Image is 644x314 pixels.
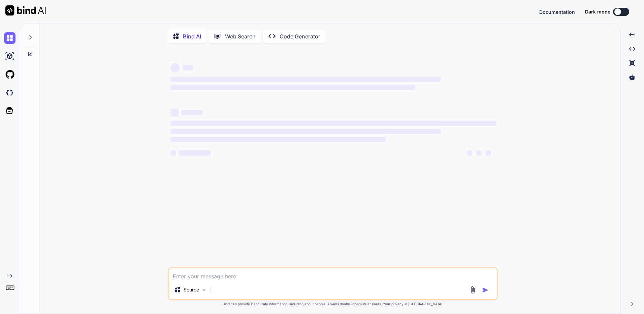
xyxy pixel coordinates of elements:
[5,5,46,15] img: Bind AI
[476,150,482,156] span: ‌
[280,32,320,40] p: Code Generator
[539,8,575,15] button: Documentation
[4,51,15,62] img: ai-studio
[4,69,15,80] img: githubLight
[170,121,496,126] span: ‌
[170,85,415,90] span: ‌
[170,76,441,82] span: ‌
[168,302,498,307] p: Bind can provide inaccurate information, including about people. Always double-check its answers....
[179,150,211,156] span: ‌
[482,287,489,293] img: icon
[181,110,203,115] span: ‌
[585,8,610,15] span: Dark mode
[201,287,207,293] img: Pick Models
[170,63,180,72] span: ‌
[170,129,441,134] span: ‌
[4,32,15,44] img: chat
[183,32,201,40] p: Bind AI
[467,150,472,156] span: ‌
[170,150,176,156] span: ‌
[170,137,386,142] span: ‌
[225,32,256,40] p: Web Search
[486,150,491,156] span: ‌
[183,65,193,70] span: ‌
[170,108,179,117] span: ‌
[469,286,477,294] img: attachment
[184,286,199,293] p: Source
[539,9,575,15] span: Documentation
[4,87,15,98] img: darkCloudIdeIcon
